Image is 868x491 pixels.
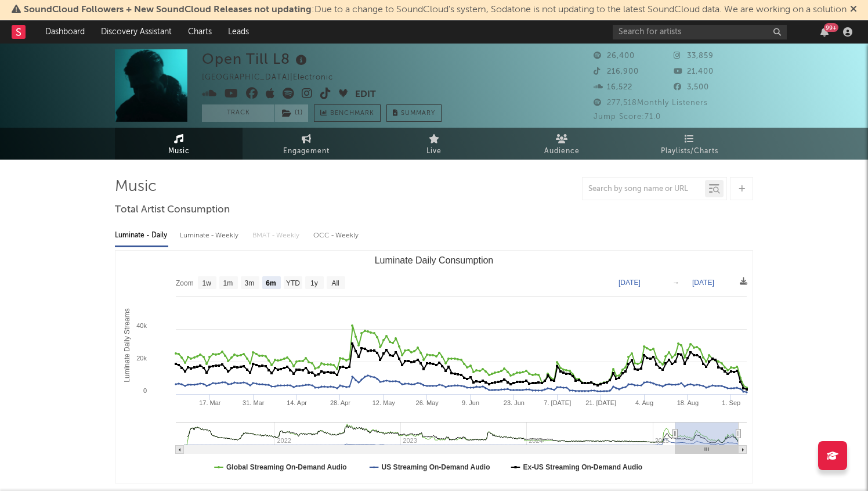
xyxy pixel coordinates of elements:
[672,279,679,287] text: →
[202,71,346,85] div: [GEOGRAPHIC_DATA] | Electronic
[625,128,753,160] a: Playlists/Charts
[287,399,307,406] text: 14. Apr
[820,27,829,37] button: 99+
[286,279,300,287] text: YTD
[275,104,308,122] button: (1)
[523,463,643,471] text: Ex-US Streaming On-Demand Audio
[613,25,787,39] input: Search for artists
[674,84,709,91] span: 3,500
[180,20,220,44] a: Charts
[313,226,360,245] div: OCC - Weekly
[202,104,274,122] button: Track
[850,5,857,15] span: Dismiss
[220,20,257,44] a: Leads
[115,251,753,483] svg: Luminate Daily Consumption
[136,355,147,362] text: 20k
[226,463,347,471] text: Global Streaming On-Demand Audio
[180,226,241,245] div: Luminate - Weekly
[416,399,439,406] text: 26. May
[635,399,653,406] text: 4. Aug
[243,128,370,160] a: Engagement
[168,145,190,158] span: Music
[544,399,571,406] text: 7. [DATE]
[24,5,312,15] span: SoundCloud Followers + New SoundCloud Releases not updating
[372,399,396,406] text: 12. May
[115,203,230,217] span: Total Artist Consumption
[594,68,639,75] span: 216,900
[283,145,330,158] span: Engagement
[202,49,310,68] div: Open Till L8
[37,20,93,44] a: Dashboard
[401,110,435,117] span: Summary
[674,68,714,75] span: 21,400
[375,255,494,265] text: Luminate Daily Consumption
[594,99,708,107] span: 277,518 Monthly Listeners
[136,322,147,329] text: 40k
[426,145,442,158] span: Live
[266,279,276,287] text: 6m
[386,104,442,122] button: Summary
[93,20,180,44] a: Discovery Assistant
[594,52,635,60] span: 26,400
[223,279,233,287] text: 1m
[594,113,661,121] span: Jump Score: 71.0
[330,107,374,121] span: Benchmark
[115,128,243,160] a: Music
[692,279,714,287] text: [DATE]
[143,387,147,394] text: 0
[677,399,699,406] text: 18. Aug
[370,128,498,160] a: Live
[123,308,131,382] text: Luminate Daily Streams
[243,399,265,406] text: 31. Mar
[462,399,479,406] text: 9. Jun
[585,399,616,406] text: 21. [DATE]
[583,185,705,194] input: Search by song name or URL
[674,52,714,60] span: 33,859
[199,399,221,406] text: 17. Mar
[619,279,641,287] text: [DATE]
[274,104,309,122] span: ( 1 )
[115,226,168,245] div: Luminate - Daily
[310,279,318,287] text: 1y
[722,399,740,406] text: 1. Sep
[330,399,350,406] text: 28. Apr
[504,399,525,406] text: 23. Jun
[314,104,381,122] a: Benchmark
[594,84,632,91] span: 16,522
[355,88,376,102] button: Edit
[176,279,194,287] text: Zoom
[824,23,838,32] div: 99 +
[24,5,847,15] span: : Due to a change to SoundCloud's system, Sodatone is not updating to the latest SoundCloud data....
[331,279,339,287] text: All
[661,145,718,158] span: Playlists/Charts
[245,279,255,287] text: 3m
[498,128,625,160] a: Audience
[382,463,490,471] text: US Streaming On-Demand Audio
[544,145,580,158] span: Audience
[202,279,212,287] text: 1w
